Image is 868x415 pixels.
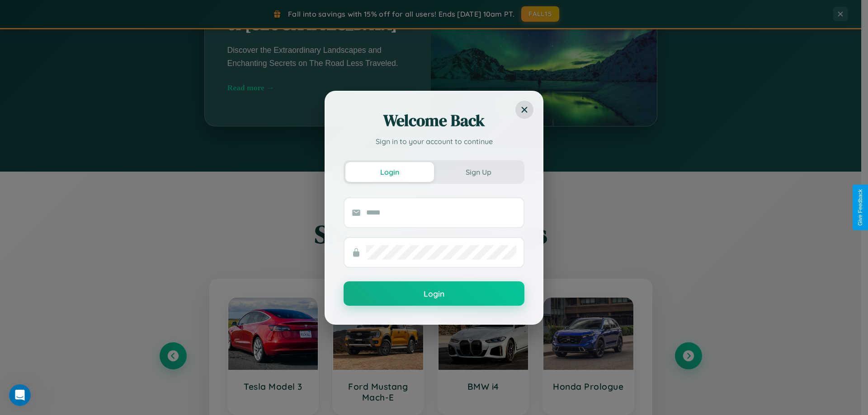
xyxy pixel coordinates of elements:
h2: Welcome Back [344,110,524,131]
iframe: Intercom live chat [9,384,31,406]
div: Give Feedback [857,189,863,226]
button: Login [345,162,434,182]
button: Login [344,281,524,306]
p: Sign in to your account to continue [344,136,524,147]
button: Sign Up [434,162,523,182]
